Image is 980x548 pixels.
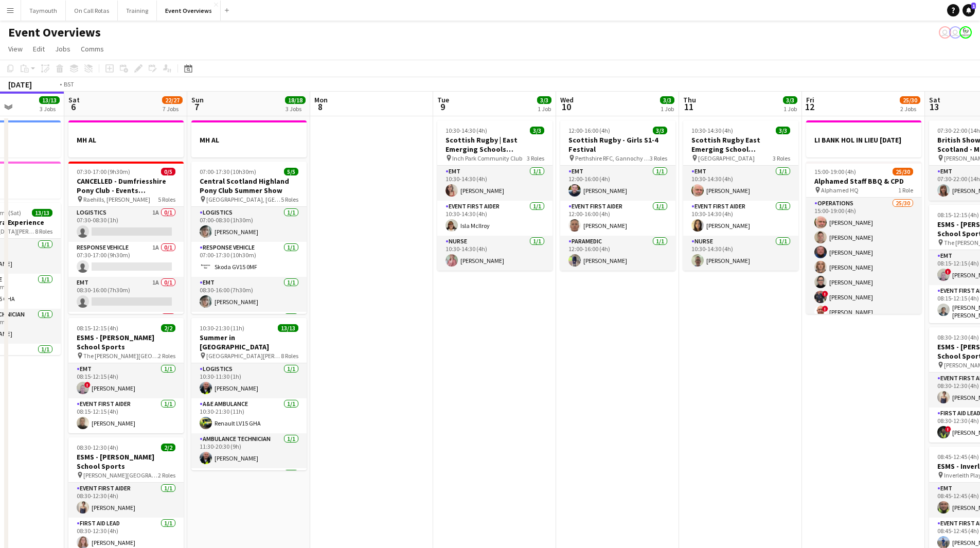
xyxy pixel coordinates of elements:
span: 12 [805,101,814,113]
div: 1 Job [538,105,551,113]
button: Training [118,1,157,21]
span: ! [822,291,828,297]
h3: LI BANK HOL IN LIEU [DATE] [806,135,921,145]
app-card-role: EMT1A0/108:30-16:00 (7h30m) [68,277,184,312]
app-card-role: Paramedic0/1 [68,312,184,347]
span: Sun [191,95,204,104]
span: 13/13 [39,96,60,104]
span: 8 Roles [281,352,298,360]
span: 13/13 [278,324,298,332]
span: 3/3 [653,127,667,134]
a: Jobs [51,42,75,56]
app-card-role: Paramedic1/1 [191,312,307,347]
h1: Event Overviews [8,25,101,40]
span: [GEOGRAPHIC_DATA][PERSON_NAME], [GEOGRAPHIC_DATA] [206,352,281,360]
span: 6 [67,101,80,113]
div: 7 Jobs [163,105,182,113]
span: 08:15-12:15 (4h) [937,211,979,219]
span: 2/2 [161,324,175,332]
app-user-avatar: Jackie Tolland [939,26,951,39]
span: 3/3 [783,96,797,104]
div: 1 Job [661,105,674,113]
span: 9 [436,101,449,113]
span: 25/30 [900,96,920,104]
span: 10:30-14:30 (4h) [446,127,487,134]
span: 07:00-17:30 (10h30m) [200,168,256,175]
app-card-role: Event First Aider1/108:30-12:30 (4h)[PERSON_NAME] [68,483,184,518]
span: 10 [559,101,574,113]
span: 1 Role [898,186,913,194]
span: 11 [682,101,696,113]
span: 2/2 [161,444,175,451]
span: 08:30-12:30 (4h) [937,333,979,341]
app-job-card: 07:00-17:30 (10h30m)5/5Central Scotland Highland Pony Club Summer Show [GEOGRAPHIC_DATA], [GEOGRA... [191,162,307,314]
div: [DATE] [8,79,32,90]
div: 2 Jobs [900,105,920,113]
app-user-avatar: Operations Manager [959,26,972,39]
span: View [8,44,23,54]
div: 1 Job [783,105,797,113]
h3: MH AL [68,135,184,145]
div: 12:00-16:00 (4h)3/3Scottish Rugby - Girls S1-4 Festival Perthshire RFC, Gannochy Sports Pavilion3... [560,120,675,271]
span: 3 Roles [527,154,544,162]
h3: Scottish Rugby - Girls S1-4 Festival [560,135,675,154]
app-card-role: EMT1/110:30-14:30 (4h)[PERSON_NAME] [683,166,798,201]
a: View [4,42,27,56]
span: 3/3 [776,127,790,134]
span: 5/5 [284,168,298,175]
span: 08:30-12:30 (4h) [77,444,118,451]
span: ! [84,382,91,388]
app-card-role: Nurse1/110:30-14:30 (4h)[PERSON_NAME] [437,236,553,271]
span: 12:00-16:00 (4h) [568,127,610,134]
div: 3 Jobs [286,105,305,113]
app-card-role: Event First Aider1/110:30-14:30 (4h)Isla McIlroy [437,201,553,236]
span: 22/27 [162,96,183,104]
span: Inch Park Community Club [452,154,522,162]
span: 2 Roles [158,352,175,360]
app-job-card: LI BANK HOL IN LIEU [DATE] [806,120,921,157]
span: 25/30 [893,168,913,175]
span: [PERSON_NAME][GEOGRAPHIC_DATA] [83,471,158,479]
span: 7 [190,101,204,113]
span: 5 Roles [158,196,175,203]
span: 08:15-12:15 (4h) [77,324,118,332]
button: On Call Rotas [66,1,118,21]
span: 07:30-17:00 (9h30m) [77,168,130,175]
span: ! [945,269,951,275]
div: MH AL [68,120,184,157]
span: 3 Roles [650,154,667,162]
span: ! [945,426,951,432]
h3: Scottish Rugby | East Emerging Schools Championships | [GEOGRAPHIC_DATA] [437,135,553,154]
h3: Scottish Rugby East Emerging School Championships | Meggetland [683,135,798,154]
app-job-card: 07:30-17:00 (9h30m)0/5CANCELLED - Dumfriesshire Pony Club - Events [GEOGRAPHIC_DATA] Raehills, [P... [68,162,184,314]
span: Comms [81,44,104,54]
div: MH AL [191,120,307,157]
h3: MH AL [191,135,307,145]
span: Sat [68,95,80,104]
app-card-role: Event First Aider1/112:00-16:00 (4h)[PERSON_NAME] [560,201,675,236]
app-job-card: 15:00-19:00 (4h)25/30Alphamed Staff BBQ & CPD Alphamed HQ1 RoleOperations25/3015:00-19:00 (4h)[PE... [806,162,921,314]
span: Fri [806,95,814,104]
app-card-role: Response Vehicle1A0/107:30-17:00 (9h30m) [68,242,184,277]
app-job-card: 10:30-21:30 (11h)13/13Summer in [GEOGRAPHIC_DATA] [GEOGRAPHIC_DATA][PERSON_NAME], [GEOGRAPHIC_DAT... [191,318,307,470]
span: The [PERSON_NAME][GEOGRAPHIC_DATA] [83,352,158,360]
div: 10:30-14:30 (4h)3/3Scottish Rugby | East Emerging Schools Championships | [GEOGRAPHIC_DATA] Inch ... [437,120,553,271]
app-job-card: 08:15-12:15 (4h)2/2ESMS - [PERSON_NAME] School Sports The [PERSON_NAME][GEOGRAPHIC_DATA]2 RolesEM... [68,318,184,433]
h3: Summer in [GEOGRAPHIC_DATA] [191,333,307,351]
span: 3/3 [660,96,674,104]
span: Perthshire RFC, Gannochy Sports Pavilion [575,154,650,162]
span: Raehills, [PERSON_NAME] [83,196,150,203]
button: Event Overviews [157,1,221,21]
h3: CANCELLED - Dumfriesshire Pony Club - Events [GEOGRAPHIC_DATA] [68,176,184,195]
a: Edit [29,42,49,56]
span: 15:00-19:00 (4h) [814,168,856,175]
span: 3/3 [537,96,551,104]
span: ! [822,306,828,312]
span: 3 Roles [773,154,790,162]
span: 0/5 [161,168,175,175]
span: Edit [33,44,45,54]
app-card-role: EMT1/108:15-12:15 (4h)![PERSON_NAME] [68,363,184,398]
